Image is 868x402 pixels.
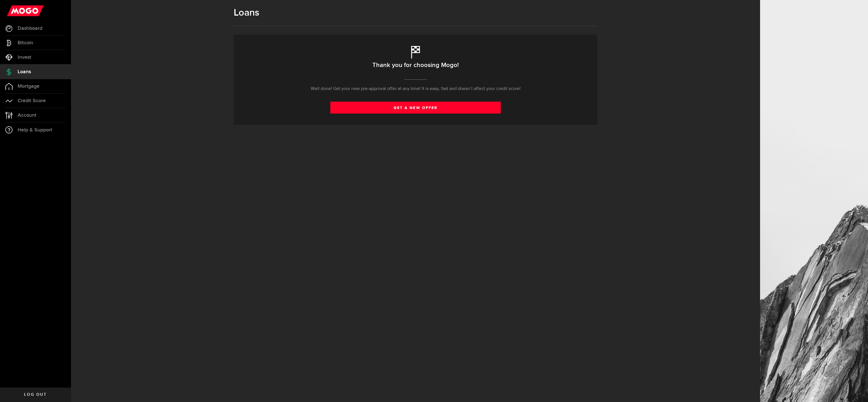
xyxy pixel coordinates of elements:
[24,393,47,397] span: Log out
[18,98,46,103] span: Credit Score
[18,55,31,60] span: Invest
[372,59,459,71] h2: Thank you for choosing Mogo!
[18,40,33,45] span: Bitcoin
[18,26,42,31] span: Dashboard
[18,84,39,89] span: Mortgage
[18,69,31,74] span: Loans
[330,102,501,114] a: get a new offer
[18,127,52,133] span: Help & Support
[311,85,521,92] p: Well done! Get your new pre-approval offer at any time! It is easy, fast and doesn’t affect your ...
[18,113,36,118] span: Account
[844,378,868,402] iframe: LiveChat chat widget
[234,7,597,18] h1: Loans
